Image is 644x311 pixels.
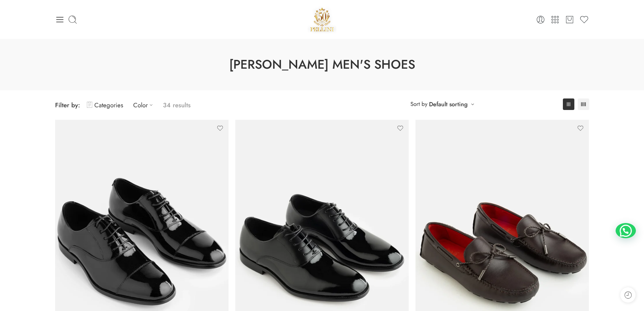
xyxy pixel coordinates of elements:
[308,5,337,34] a: Pellini -
[308,5,337,34] img: Pellini
[55,101,80,110] span: Filter by:
[565,15,574,24] a: Cart
[133,97,156,113] a: Color
[429,99,468,109] a: Default sorting
[87,97,123,113] a: Categories
[163,97,191,113] p: 34 results
[410,98,427,110] span: Sort by
[17,56,627,73] h1: [PERSON_NAME] Men's Shoes
[536,15,545,24] a: Login / Register
[579,15,589,24] a: Wishlist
